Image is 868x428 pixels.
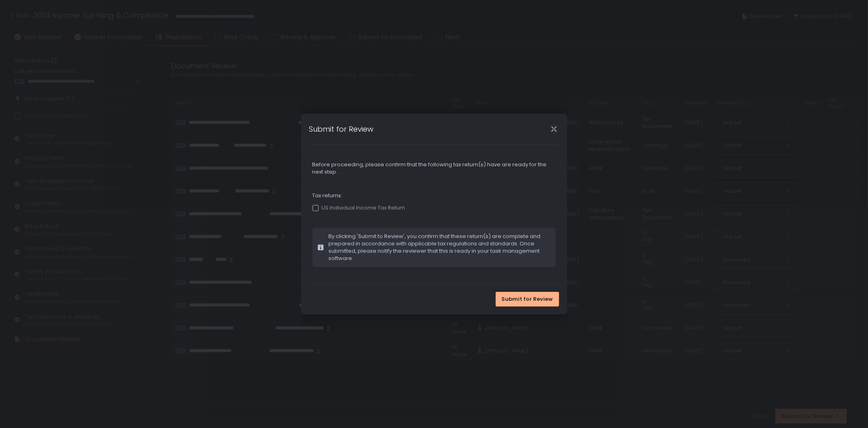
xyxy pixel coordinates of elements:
span: By clicking 'Submit to Review', you confirm that these return(s) are complete and prepared in acc... [329,233,551,262]
h1: Submit for Review [309,124,374,135]
button: Submit for Review [496,292,559,307]
span: Submit for Review [502,296,553,303]
span: Tax returns: [313,192,556,199]
span: Before proceeding, please confirm that the following tax return(s) have are ready for the next step. [313,161,556,176]
div: Close [541,124,567,134]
